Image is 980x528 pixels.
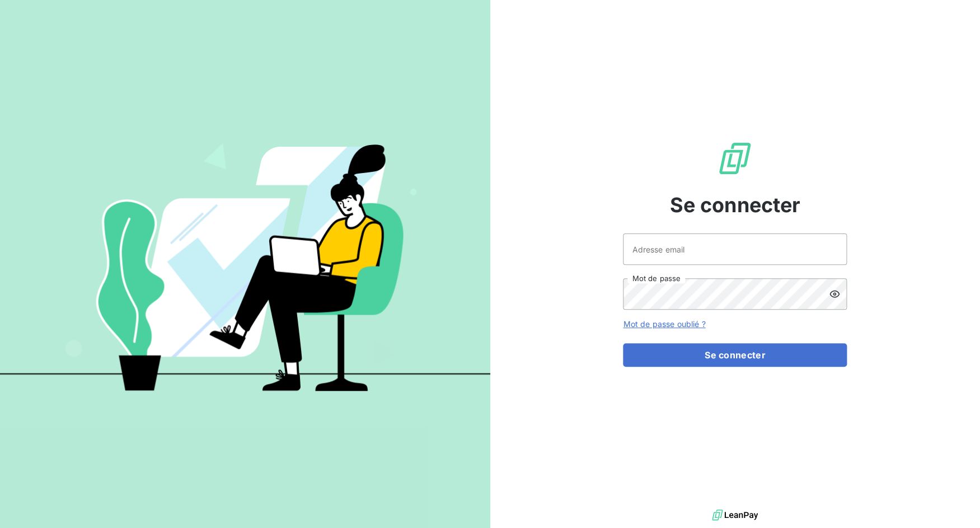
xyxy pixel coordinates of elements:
[712,507,758,524] img: logo
[623,343,847,367] button: Se connecter
[623,233,847,265] input: placeholder
[669,190,800,220] span: Se connecter
[717,141,753,176] img: Logo LeanPay
[623,319,705,329] a: Mot de passe oublié ?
